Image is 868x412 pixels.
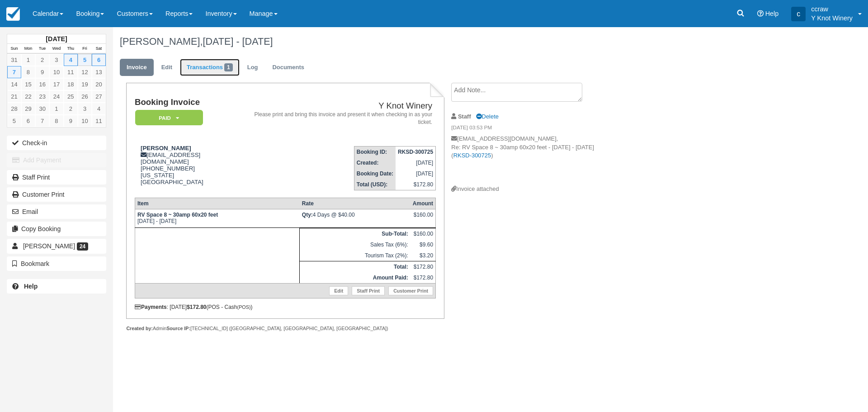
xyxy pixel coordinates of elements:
a: Staff Print [7,170,106,185]
a: 6 [21,115,35,127]
h2: Y Knot Winery [249,101,432,111]
a: Paid [135,109,200,126]
a: [PERSON_NAME] 24 [7,239,106,253]
a: 1 [49,103,63,115]
p: ccraw [811,5,853,14]
em: Paid [135,110,203,126]
b: Help [24,283,38,290]
th: Mon [21,44,35,54]
a: 2 [35,54,49,66]
a: Log [241,59,265,76]
div: $160.00 [413,212,433,225]
th: Amount [410,198,436,209]
th: Sub-Total: [300,228,410,240]
a: 22 [21,90,35,103]
button: Copy Booking [7,222,106,236]
a: 27 [92,90,106,103]
a: 28 [7,103,21,115]
p: Y Knot Winery [811,14,853,23]
a: Delete [476,113,499,120]
h1: [PERSON_NAME], [120,36,757,47]
a: 13 [92,66,106,78]
a: 20 [92,78,106,90]
th: Item [135,198,299,209]
a: 25 [64,90,78,103]
button: Check-in [7,136,106,150]
a: 12 [78,66,92,78]
span: Help [765,10,779,17]
a: Documents [265,59,311,76]
td: 4 Days @ $40.00 [300,209,410,228]
strong: RKSD-300725 [398,149,433,155]
strong: $172.80 [187,304,206,310]
td: $172.80 [410,272,436,284]
a: 4 [92,103,106,115]
button: Bookmark [7,256,106,271]
p: [EMAIL_ADDRESS][DOMAIN_NAME], Re: RV Space 8 ~ 30amp 60x20 feet - [DATE] - [DATE] ( ) [451,135,604,185]
td: [DATE] - [DATE] [135,209,299,228]
a: 7 [7,66,21,78]
a: 17 [49,78,63,90]
a: Edit [155,59,179,76]
th: Wed [49,44,63,54]
div: [EMAIL_ADDRESS][DOMAIN_NAME] [PHONE_NUMBER] [US_STATE] [GEOGRAPHIC_DATA] [135,145,245,185]
a: 10 [78,115,92,127]
td: $3.20 [410,250,436,261]
th: Booking ID: [354,147,396,158]
a: 29 [21,103,35,115]
h1: Booking Invoice [135,98,245,107]
td: Sales Tax (6%): [300,239,410,250]
a: 15 [21,78,35,90]
small: (POS) [237,304,251,310]
a: 16 [35,78,49,90]
a: Transactions1 [180,59,240,76]
th: Thu [64,44,78,54]
em: [DATE] 03:53 PM [451,124,604,134]
td: Tourism Tax (2%): [300,250,410,261]
a: 31 [7,54,21,66]
th: Sat [92,44,106,54]
a: Customer Print [7,187,106,202]
th: Booking Date: [354,168,396,179]
td: $160.00 [410,228,436,240]
a: 1 [21,54,35,66]
td: [DATE] [396,157,436,168]
a: 30 [35,103,49,115]
a: 24 [49,90,63,103]
a: Help [7,279,106,294]
td: $172.80 [396,179,436,190]
strong: Payments [135,304,167,310]
strong: Qty [302,212,313,218]
a: Staff Print [352,286,385,295]
strong: [DATE] [46,35,67,43]
div: Admin [TECHNICAL_ID] ([GEOGRAPHIC_DATA], [GEOGRAPHIC_DATA], [GEOGRAPHIC_DATA]) [126,325,444,332]
th: Created: [354,157,396,168]
strong: [PERSON_NAME] [141,145,191,152]
a: 9 [64,115,78,127]
a: Invoice [120,59,154,76]
a: 21 [7,90,21,103]
strong: Source IP: [166,326,190,331]
a: 3 [78,103,92,115]
i: Help [757,10,764,17]
th: Total: [300,261,410,273]
a: 23 [35,90,49,103]
a: 6 [92,54,106,66]
span: 24 [77,242,88,251]
a: 14 [7,78,21,90]
button: Email [7,204,106,219]
button: Add Payment [7,153,106,167]
a: 11 [92,115,106,127]
a: 5 [7,115,21,127]
a: 3 [49,54,63,66]
div: c [791,7,806,21]
a: 9 [35,66,49,78]
a: 10 [49,66,63,78]
span: [DATE] - [DATE] [203,36,273,47]
a: 4 [64,54,78,66]
a: 26 [78,90,92,103]
strong: Created by: [126,326,153,331]
img: checkfront-main-nav-mini-logo.png [6,7,20,21]
a: 8 [21,66,35,78]
th: Amount Paid: [300,272,410,284]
